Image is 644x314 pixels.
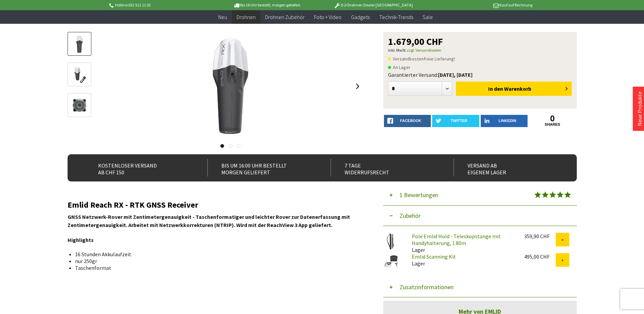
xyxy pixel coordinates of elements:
div: 495,00 CHF [524,253,556,260]
span: An Lager [388,63,410,71]
span: Sale [423,14,433,20]
li: 16 Stunden Akkulaufzeit [75,251,357,258]
span: In den [488,85,503,92]
div: 359,90 CHF [524,233,556,240]
strong: Highlights [68,237,94,243]
h2: Emlid Reach RX - RTK GNSS Receiver [68,200,363,209]
div: Versand ab eigenem Lager [454,159,562,176]
p: Kauf auf Rechnung [426,1,532,9]
li: Taschenformat [75,264,357,271]
p: Hotline 032 511 11 03 [108,1,214,9]
p: inkl. MwSt. [388,46,572,54]
div: Bis um 16:00 Uhr bestellt Morgen geliefert [207,159,316,176]
li: nur 250gr [75,258,357,264]
button: In den Warenkorb [456,82,572,96]
span: Gadgets [351,14,370,20]
button: 1 Bewertungen [383,185,577,206]
span: Technik-Trends [379,14,413,20]
a: Neue Produkte [636,91,643,126]
button: Zusatzinformationen [383,277,577,297]
a: LinkedIn [481,115,528,127]
span: Drohnen Zubehör [265,14,305,20]
img: Emlid Scanning Kit [383,253,400,270]
a: Emlid Scanning Kit [412,253,456,260]
div: 7 Tage Widerrufsrecht [331,159,439,176]
div: Garantierter Versand: [388,71,572,78]
div: Kostenloser Versand ab CHF 150 [85,159,193,176]
b: [DATE], [DATE] [438,71,473,78]
span: Versandkostenfreie Lieferung! [388,55,455,63]
strong: GNSS Netzwerk-Rover mit Zentimetergenauigkeit - Taschenformatiger und leichter Rover zur Datenerf... [68,213,350,228]
img: Pole Emlid Hold - Teleskopstange mit Handyhalterung, 1.80m [383,233,400,250]
span: LinkedIn [499,119,516,123]
a: shares [529,122,576,127]
div: Lager [406,233,519,253]
span: Neu [218,14,227,20]
a: Sale [418,10,438,24]
a: Pole Emlid Hold - Teleskopstange mit Handyhalterung, 1.80m [412,233,501,246]
div: Lager [406,253,519,267]
a: Foto + Video [309,10,346,24]
a: Neu [214,10,232,24]
span: twitter [451,119,467,123]
p: DJI Drohnen Dealer [GEOGRAPHIC_DATA] [320,1,426,9]
span: 1.679,00 CHF [388,37,443,46]
img: Emlid Reach RX - RTK GNSS Receiver [176,32,285,141]
a: twitter [432,115,479,127]
a: Gadgets [346,10,374,24]
span: Warenkorb [504,85,531,92]
img: Vorschau: Emlid Reach RX - RTK GNSS Receiver [70,34,89,54]
span: Drohnen [237,14,256,20]
span: Foto + Video [314,14,342,20]
a: 0 [529,115,576,122]
a: Drohnen [232,10,260,24]
p: Bis 16 Uhr bestellt, morgen geliefert. [214,1,320,9]
button: Zubehör [383,206,577,226]
a: zzgl. Versandkosten [407,48,441,53]
a: Technik-Trends [374,10,418,24]
span: facebook [400,119,421,123]
a: Drohnen Zubehör [260,10,309,24]
a: facebook [384,115,431,127]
